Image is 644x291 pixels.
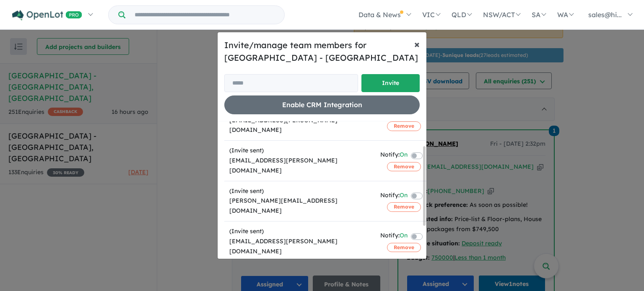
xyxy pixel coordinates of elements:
[229,146,370,156] div: (Invite sent)
[380,191,408,202] div: Notify:
[387,243,421,252] button: Remove
[229,237,370,257] div: [EMAIL_ADDRESS][PERSON_NAME][DOMAIN_NAME]
[400,150,408,161] span: On
[380,150,408,161] div: Notify:
[229,196,370,216] div: [PERSON_NAME][EMAIL_ADDRESS][DOMAIN_NAME]
[387,162,421,171] button: Remove
[588,10,622,19] span: sales@hi...
[224,39,420,64] h5: Invite/manage team members for [GEOGRAPHIC_DATA] - [GEOGRAPHIC_DATA]
[400,231,408,242] span: On
[229,116,370,136] div: [EMAIL_ADDRESS][PERSON_NAME][DOMAIN_NAME]
[400,191,408,202] span: On
[361,74,420,92] button: Invite
[387,202,421,211] button: Remove
[387,121,421,131] button: Remove
[380,231,408,242] div: Notify:
[229,156,370,176] div: [EMAIL_ADDRESS][PERSON_NAME][DOMAIN_NAME]
[224,95,420,114] button: Enable CRM Integration
[229,186,370,196] div: (Invite sent)
[414,38,420,50] span: ×
[127,6,283,24] input: Try estate name, suburb, builder or developer
[229,227,370,237] div: (Invite sent)
[12,10,82,21] img: Openlot PRO Logo White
